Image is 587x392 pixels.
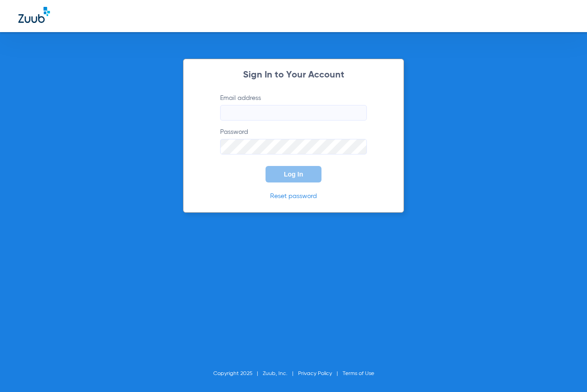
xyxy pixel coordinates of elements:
[270,193,317,199] a: Reset password
[343,371,374,376] a: Terms of Use
[266,166,321,182] button: Log In
[206,71,381,80] h2: Sign In to Your Account
[220,139,367,155] input: Password
[213,369,263,378] li: Copyright 2025
[220,127,367,155] label: Password
[220,94,367,121] label: Email address
[18,7,50,23] img: Zuub Logo
[298,371,332,376] a: Privacy Policy
[220,105,367,121] input: Email address
[263,369,298,378] li: Zuub, Inc.
[284,171,303,178] span: Log In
